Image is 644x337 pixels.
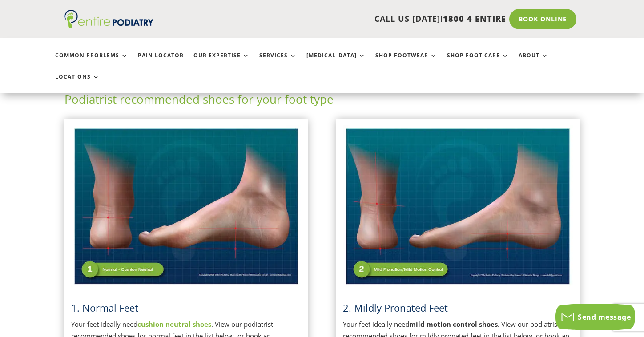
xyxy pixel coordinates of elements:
[375,52,437,72] a: Shop Footwear
[64,10,153,28] img: logo (1)
[193,52,250,72] a: Our Expertise
[519,52,548,72] a: About
[306,52,366,72] a: [MEDICAL_DATA]
[64,21,153,30] a: Entire Podiatry
[137,320,211,329] a: cushion neutral shoes
[343,125,573,288] img: Mildly Pronated Feet - View Podiatrist Recommended Mild Motion Control Shoes
[138,52,184,72] a: Pain Locator
[509,9,576,29] a: Book Online
[343,301,448,314] span: 2. Mildly Pronated Feet
[64,91,580,112] h2: Podiatrist recommended shoes for your foot type
[259,52,297,72] a: Services
[183,13,506,25] p: CALL US [DATE]!
[409,320,498,329] strong: mild motion control shoes
[71,301,138,314] a: 1. Normal Feet
[447,52,509,72] a: Shop Foot Care
[443,13,506,24] span: 1800 4 ENTIRE
[55,52,128,72] a: Common Problems
[578,312,631,322] span: Send message
[55,74,100,93] a: Locations
[555,304,635,330] button: Send message
[71,125,301,288] img: Normal Feet - View Podiatrist Recommended Cushion Neutral Shoes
